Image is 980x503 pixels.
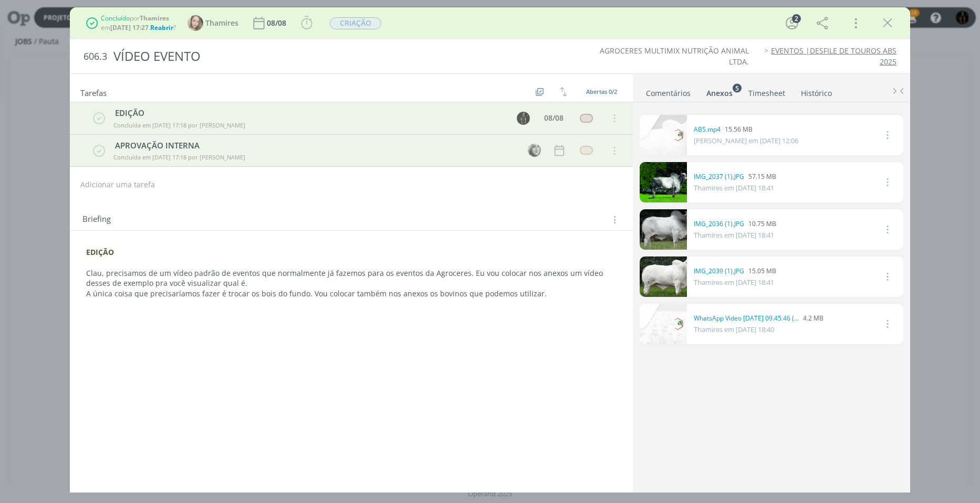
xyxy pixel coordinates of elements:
div: APROVAÇÃO INTERNA [111,140,518,152]
div: 08/08 [267,19,288,27]
div: 08/08 [544,114,564,122]
a: ABS.mp4 [694,125,721,134]
a: Comentários [645,83,691,99]
span: Concluído [101,14,130,23]
span: Abertas 0/2 [586,88,617,95]
p: Clau, precisamos de um vídeo padrão de eventos que normalmente já fazemos para os eventos da Agro... [86,268,617,289]
a: AGROCERES MULTIMIX NUTRIÇÃO ANIMAL LTDA. [600,46,749,66]
b: [DATE] 17:27 [110,23,149,32]
div: EDIÇÃO [111,107,507,119]
span: Tarefas [80,85,107,98]
div: VÍDEO EVENTO [109,44,554,69]
span: Thamires em [DATE] 18:40 [694,325,774,334]
b: Thamires [140,14,169,23]
a: IMG_2036 (1).JPG [694,219,744,229]
a: Histórico [800,83,832,99]
span: Thamires em [DATE] 18:41 [694,277,774,287]
span: Concluída em [DATE] 17:18 por [PERSON_NAME] [113,153,245,161]
div: 15.56 MB [694,125,798,134]
div: 15.05 MB [694,266,776,276]
div: 4.2 MB [694,314,823,323]
sup: 5 [733,83,742,92]
div: 10.75 MB [694,219,776,229]
div: dialog [70,7,910,493]
div: 57.15 MB [694,172,776,181]
span: Thamires em [DATE] 18:41 [694,230,774,240]
button: Adicionar uma tarefa [80,175,155,194]
img: arrow-down-up.svg [560,87,567,97]
strong: EDIÇÃO [86,247,114,257]
span: [PERSON_NAME] em [DATE] 12:06 [694,136,798,145]
a: EVENTOS |DESFILE DE TOUROS ABS 2025 [771,46,896,66]
a: Timesheet [748,83,786,99]
span: Reabrir [150,23,173,32]
p: A única coisa que precisaríamos fazer é trocar os bois do fundo. Vou colocar também nos anexos os... [86,288,617,299]
div: 2 [792,14,801,23]
span: Concluída em [DATE] 17:18 por [PERSON_NAME] [113,121,245,129]
a: WhatsApp Video [DATE] 09.45.46 (1).mp4 [694,314,799,323]
a: IMG_2039 (1).JPG [694,266,744,276]
span: Briefing [82,213,111,227]
button: 2 [784,15,800,31]
span: Thamires em [DATE] 18:41 [694,183,774,192]
span: 606.3 [84,51,107,62]
div: por em . ? [101,14,176,33]
div: Anexos [706,88,733,99]
a: IMG_2037 (1).JPG [694,172,744,181]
